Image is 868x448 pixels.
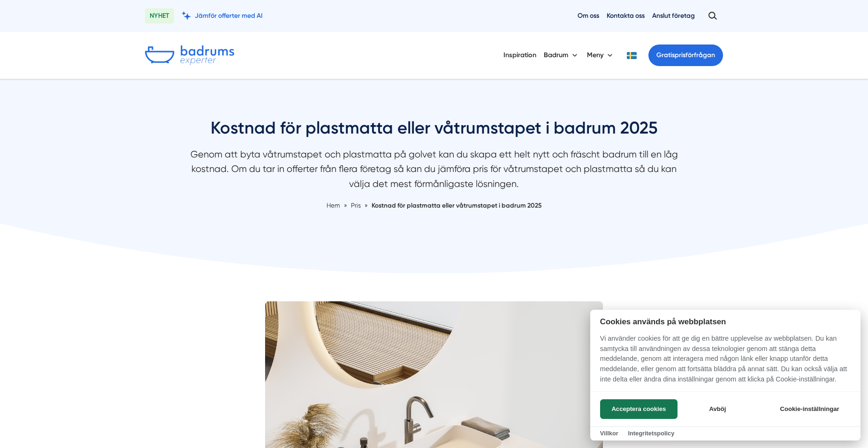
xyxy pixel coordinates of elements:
[590,334,860,391] p: Vi använder cookies för att ge dig en bättre upplevelse av webbplatsen. Du kan samtycka till anvä...
[600,399,678,419] button: Acceptera cookies
[769,399,851,419] button: Cookie-inställningar
[590,317,860,326] h2: Cookies används på webbplatsen
[628,430,674,437] a: Integritetspolicy
[680,399,755,419] button: Avböj
[600,430,618,437] a: Villkor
